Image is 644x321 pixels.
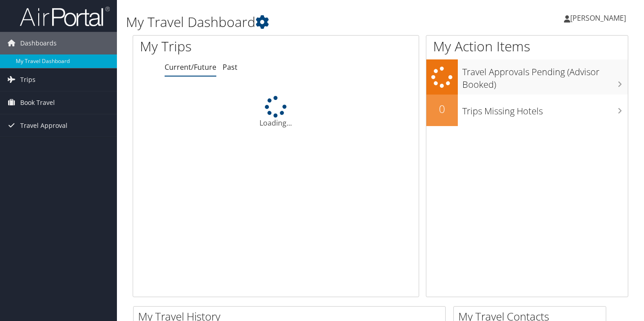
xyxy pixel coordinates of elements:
h3: Trips Missing Hotels [462,100,628,118]
span: Book Travel [20,91,55,114]
span: Dashboards [20,32,57,54]
span: [PERSON_NAME] [570,13,626,23]
a: 0Trips Missing Hotels [426,95,628,126]
span: Travel Approval [20,114,67,137]
h1: My Travel Dashboard [126,13,465,32]
h1: My Trips [140,37,293,56]
a: [PERSON_NAME] [564,5,635,32]
h3: Travel Approvals Pending (Advisor Booked) [462,61,628,91]
a: Past [223,62,237,72]
h2: 0 [426,101,458,117]
h1: My Action Items [426,37,628,56]
div: Loading... [133,96,419,128]
img: airportal-logo.png [20,6,110,27]
span: Trips [20,68,36,91]
a: Current/Future [165,62,216,72]
a: Travel Approvals Pending (Advisor Booked) [426,59,628,94]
